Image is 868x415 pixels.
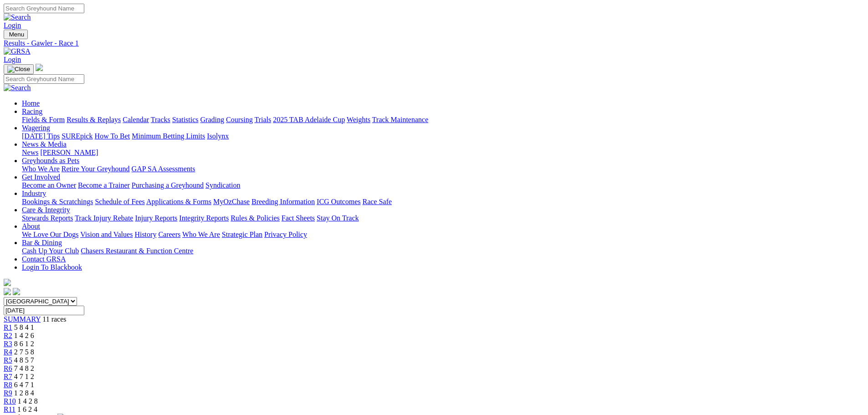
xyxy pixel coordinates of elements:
[67,116,121,123] a: Results & Replays
[22,247,864,255] div: Bar & Dining
[22,149,864,157] div: News & Media
[14,364,34,372] span: 7 4 8 2
[4,84,31,92] img: Search
[4,306,84,315] input: Select date
[22,157,79,164] a: Greyhounds as Pets
[22,239,62,246] a: Bar & Dining
[22,198,864,206] div: Industry
[22,116,65,123] a: Fields & Form
[4,39,864,47] a: Results - Gawler - Race 1
[14,381,34,389] span: 6 4 7 1
[22,231,864,239] div: About
[4,288,11,295] img: facebook.svg
[4,405,15,413] a: R11
[22,190,46,197] a: Industry
[22,222,40,230] a: About
[22,181,864,190] div: Get Involved
[7,66,30,73] img: Close
[22,198,93,205] a: Bookings & Scratchings
[205,181,240,189] a: Syndication
[132,181,204,189] a: Purchasing a Greyhound
[4,348,12,356] a: R4
[75,214,133,222] a: Track Injury Rebate
[22,181,76,189] a: Become an Owner
[95,132,130,140] a: How To Bet
[22,132,864,140] div: Wagering
[4,373,12,380] a: R7
[22,132,60,140] a: [DATE] Tips
[17,405,37,413] span: 1 6 2 4
[4,381,12,389] a: R8
[151,116,170,123] a: Tracks
[22,140,67,148] a: News & Media
[18,397,38,405] span: 1 4 2 8
[14,389,34,397] span: 1 2 8 4
[4,340,12,348] a: R3
[22,206,70,214] a: Care & Integrity
[22,108,42,115] a: Racing
[22,214,864,222] div: Care & Integrity
[22,149,38,156] a: News
[4,397,16,405] span: R10
[4,47,31,56] img: GRSA
[78,181,130,189] a: Become a Trainer
[4,356,12,364] a: R5
[80,231,133,238] a: Vision and Values
[22,247,79,255] a: Cash Up Your Club
[134,231,156,238] a: History
[182,231,220,238] a: Who We Are
[22,231,78,238] a: We Love Our Dogs
[172,116,199,123] a: Statistics
[4,389,12,397] a: R9
[4,30,28,39] button: Toggle navigation
[42,315,66,323] span: 11 races
[22,263,82,271] a: Login To Blackbook
[222,231,262,238] a: Strategic Plan
[4,56,21,63] a: Login
[252,198,315,205] a: Breeding Information
[4,364,12,372] a: R6
[207,132,229,140] a: Isolynx
[132,165,195,173] a: GAP SA Assessments
[273,116,345,123] a: 2025 TAB Adelaide Cup
[14,332,34,339] span: 1 4 2 6
[9,31,24,38] span: Menu
[22,124,50,132] a: Wagering
[231,214,280,222] a: Rules & Policies
[282,214,315,222] a: Fact Sheets
[254,116,271,123] a: Trials
[4,64,34,74] button: Toggle navigation
[264,231,307,238] a: Privacy Policy
[22,214,73,222] a: Stewards Reports
[179,214,229,222] a: Integrity Reports
[22,99,40,107] a: Home
[158,231,180,238] a: Careers
[213,198,250,205] a: MyOzChase
[4,279,11,286] img: logo-grsa-white.png
[226,116,253,123] a: Coursing
[40,149,98,156] a: [PERSON_NAME]
[4,74,84,84] input: Search
[81,247,193,255] a: Chasers Restaurant & Function Centre
[14,340,34,348] span: 8 6 1 2
[22,255,66,263] a: Contact GRSA
[317,214,359,222] a: Stay On Track
[123,116,149,123] a: Calendar
[22,116,864,124] div: Racing
[4,332,12,339] a: R2
[347,116,370,123] a: Weights
[4,323,12,331] a: R1
[200,116,224,123] a: Grading
[317,198,360,205] a: ICG Outcomes
[4,315,41,323] span: SUMMARY
[36,64,43,71] img: logo-grsa-white.png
